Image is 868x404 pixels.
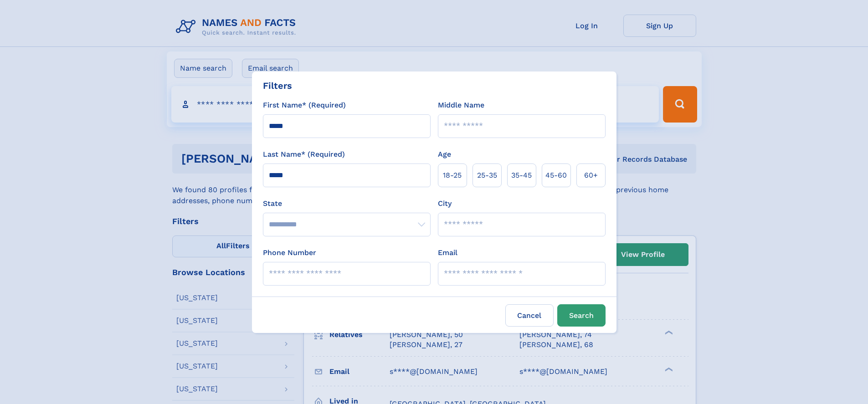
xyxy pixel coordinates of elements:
label: Email [438,247,457,258]
label: First Name* (Required) [263,100,346,111]
span: 60+ [584,170,598,181]
span: 18‑25 [443,170,462,181]
label: Last Name* (Required) [263,149,345,160]
div: Filters [263,79,292,92]
label: State [263,198,431,209]
span: 45‑60 [545,170,567,181]
span: 25‑35 [477,170,497,181]
label: Cancel [505,304,554,327]
span: 35‑45 [511,170,532,181]
label: Age [438,149,451,160]
label: Phone Number [263,247,316,258]
label: Middle Name [438,100,484,111]
label: City [438,198,452,209]
button: Search [557,304,606,327]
